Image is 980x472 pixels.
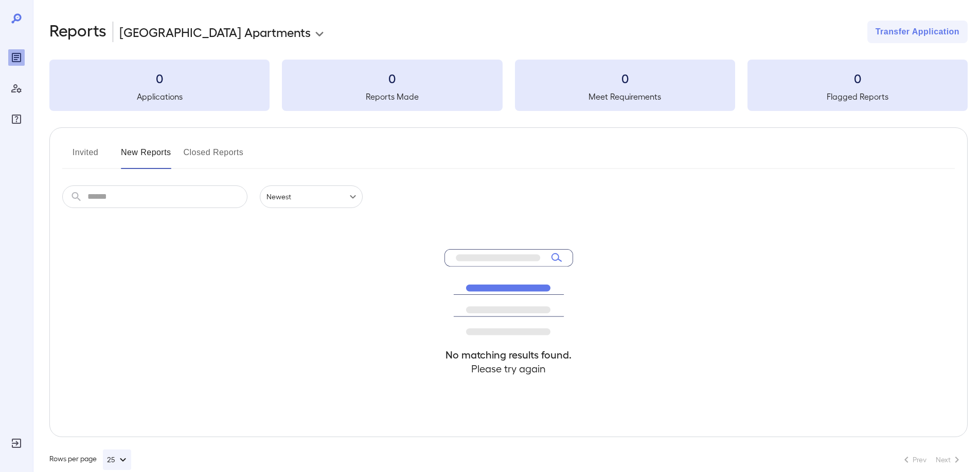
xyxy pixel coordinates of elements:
[867,21,968,43] button: Transfer Application
[896,451,968,468] nav: pagination navigation
[184,144,244,169] button: Closed Reports
[103,449,131,470] button: 25
[747,90,968,103] h5: Flagged Reports
[119,24,311,40] p: [GEOGRAPHIC_DATA] Apartments
[49,70,270,86] h3: 0
[49,21,106,43] h2: Reports
[8,435,25,451] div: Log Out
[49,449,131,470] div: Rows per page
[282,70,502,86] h3: 0
[49,60,968,111] summary: 0Applications0Reports Made0Meet Requirements0Flagged Reports
[62,144,109,169] button: Invited
[444,348,573,362] h4: No matching results found.
[49,90,270,103] h5: Applications
[8,49,25,66] div: Reports
[8,80,25,97] div: Manage Users
[747,70,968,86] h3: 0
[282,90,502,103] h5: Reports Made
[515,70,735,86] h3: 0
[121,144,171,169] button: New Reports
[444,362,573,375] h4: Please try again
[8,111,25,127] div: FAQ
[260,185,363,208] div: Newest
[515,90,735,103] h5: Meet Requirements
